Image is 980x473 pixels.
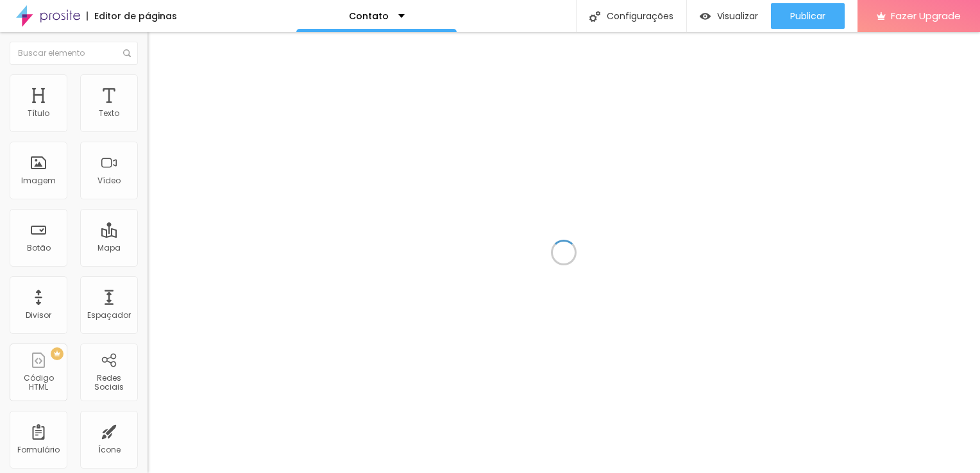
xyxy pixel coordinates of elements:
div: Formulário [17,445,60,454]
div: Vídeo [97,176,121,185]
input: Buscar elemento [10,42,138,65]
div: Título [28,109,49,118]
span: Fazer Upgrade [891,10,961,21]
div: Botão [27,244,51,253]
img: view-1.svg [700,11,711,22]
button: Visualizar [687,3,771,29]
img: Icone [589,11,600,22]
div: Imagem [21,176,56,185]
button: Publicar [771,3,845,29]
span: Publicar [790,11,825,21]
div: Redes Sociais [83,374,134,392]
div: Ícone [98,445,121,454]
span: Visualizar [717,11,758,21]
div: Editor de páginas [87,12,177,21]
div: Espaçador [87,311,131,320]
div: Divisor [26,311,51,320]
p: Contato [349,12,389,21]
div: Mapa [97,244,121,253]
div: Texto [99,109,119,118]
div: Código HTML [13,374,63,392]
img: Icone [123,49,131,57]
